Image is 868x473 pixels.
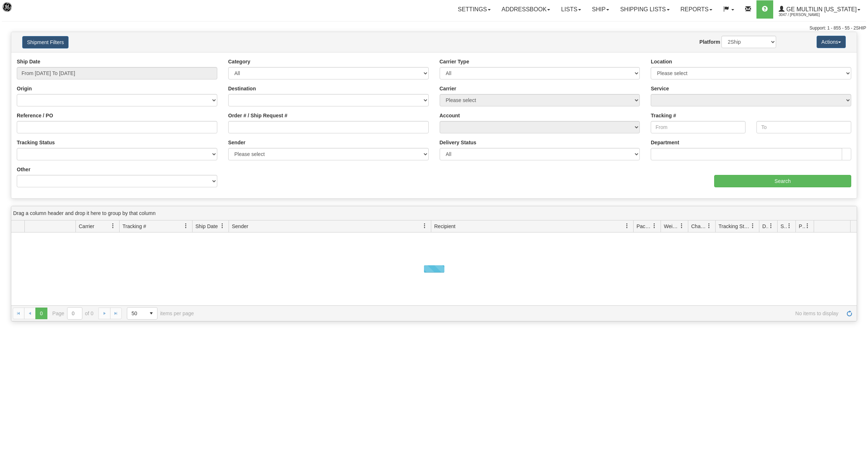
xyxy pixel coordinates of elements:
[17,58,40,65] label: Ship Date
[122,223,146,230] span: Tracking #
[651,121,746,133] input: From
[785,6,857,12] span: GE Multilin [US_STATE]
[648,220,661,232] a: Packages filter column settings
[703,220,715,232] a: Charge filter column settings
[651,139,679,146] label: Department
[216,220,229,232] a: Ship Date filter column settings
[676,220,688,232] a: Weight filter column settings
[2,2,39,20] img: logo3047.jpg
[779,11,833,19] span: 3047 / [PERSON_NAME]
[195,223,218,230] span: Ship Date
[817,36,846,48] button: Actions
[664,223,679,230] span: Weight
[17,112,53,119] label: Reference / PO
[204,310,838,316] span: No items to display
[440,139,476,146] label: Delivery Status
[783,220,795,232] a: Shipment Issues filter column settings
[587,0,615,19] a: Ship
[228,112,288,119] label: Order # / Ship Request #
[452,0,496,19] a: Settings
[127,307,194,320] span: items per page
[762,223,768,230] span: Delivery Status
[52,307,94,320] span: Page of 0
[145,308,157,319] span: select
[79,223,94,230] span: Carrier
[22,36,69,48] button: Shipment Filters
[615,0,675,19] a: Shipping lists
[180,220,192,232] a: Tracking # filter column settings
[419,220,431,232] a: Sender filter column settings
[228,139,245,146] label: Sender
[17,85,32,92] label: Origin
[781,223,787,230] span: Shipment Issues
[801,220,814,232] a: Pickup Status filter column settings
[765,220,777,232] a: Delivery Status filter column settings
[440,112,460,119] label: Account
[440,58,469,65] label: Carrier Type
[700,38,720,46] label: Platform
[799,223,805,230] span: Pickup Status
[556,0,586,19] a: Lists
[132,310,141,317] span: 50
[17,139,55,146] label: Tracking Status
[127,307,157,320] span: Page sizes drop down
[651,112,676,119] label: Tracking #
[719,223,750,230] span: Tracking Status
[434,223,455,230] span: Recipient
[691,223,707,230] span: Charge
[228,58,250,65] label: Category
[107,220,119,232] a: Carrier filter column settings
[675,0,718,19] a: Reports
[17,166,30,173] label: Other
[440,85,456,92] label: Carrier
[844,308,855,319] a: Refresh
[621,220,633,232] a: Recipient filter column settings
[2,25,866,31] div: Support: 1 - 855 - 55 - 2SHIP
[232,223,248,230] span: Sender
[756,121,851,133] input: To
[747,220,759,232] a: Tracking Status filter column settings
[651,85,669,92] label: Service
[773,0,866,19] a: GE Multilin [US_STATE] 3047 / [PERSON_NAME]
[228,85,256,92] label: Destination
[637,223,652,230] span: Packages
[651,58,672,65] label: Location
[714,175,852,187] input: Search
[496,0,556,19] a: Addressbook
[35,308,47,319] span: Page 0
[11,206,857,220] div: grid grouping header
